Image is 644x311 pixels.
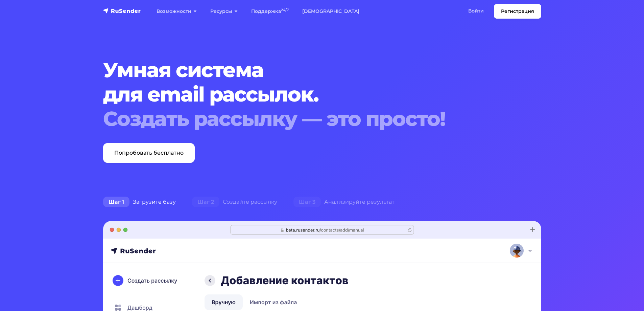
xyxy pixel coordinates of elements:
[295,4,366,18] a: [DEMOGRAPHIC_DATA]
[150,4,204,18] a: Возможности
[184,195,285,209] div: Создайте рассылку
[103,197,129,207] span: Шаг 1
[103,58,504,131] h1: Умная система для email рассылок.
[95,195,184,209] div: Загрузите базу
[244,4,295,18] a: Поддержка24/7
[293,197,321,207] span: Шаг 3
[204,4,244,18] a: Ресурсы
[461,4,491,18] a: Войти
[103,107,504,131] div: Создать рассылку — это просто!
[103,143,195,163] a: Попробовать бесплатно
[285,195,403,209] div: Анализируйте результат
[281,8,289,12] sup: 24/7
[103,7,141,14] img: RuSender
[192,197,219,207] span: Шаг 2
[494,4,541,19] a: Регистрация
